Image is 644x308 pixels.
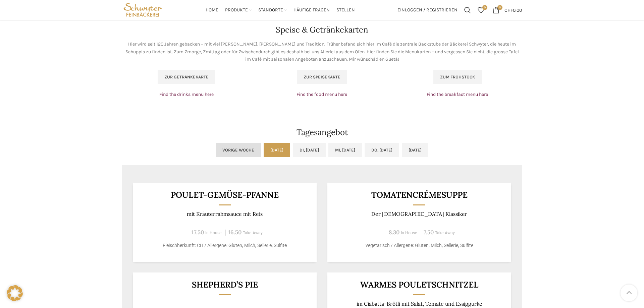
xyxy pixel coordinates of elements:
h3: Tomatencrémesuppe [336,191,503,199]
a: Häufige Fragen [293,3,330,17]
a: Suchen [461,3,474,17]
div: Main navigation [167,3,394,17]
span: 7.50 [424,229,434,236]
a: Einloggen / Registrieren [394,3,461,17]
a: [DATE] [264,143,290,157]
a: Zur Speisekarte [297,70,347,84]
span: Take-Away [243,231,263,235]
span: 0 [482,5,487,10]
a: [DATE] [402,143,428,157]
span: 8.30 [389,229,399,236]
span: Zum Frühstück [440,74,475,80]
a: Home [206,3,218,17]
span: Home [206,7,218,13]
a: Vorige Woche [216,143,261,157]
p: Hier wird seit 120 Jahren gebacken – mit viel [PERSON_NAME], [PERSON_NAME] und Tradition. Früher ... [122,41,522,63]
a: Find the drinks menu here [159,91,214,97]
span: 16.50 [228,229,241,236]
h2: Tagesangebot [122,128,522,136]
bdi: 0.00 [504,7,522,13]
a: Zum Frühstück [433,70,482,84]
span: Standorte [258,7,283,13]
span: Take-Away [435,231,455,235]
a: Scroll to top button [621,285,637,301]
span: Stellen [336,7,355,13]
a: Find the breakfast menu here [427,91,488,97]
a: Stellen [336,3,355,17]
span: 0 [497,5,502,10]
span: Zur Getränkekarte [164,74,209,80]
a: Produkte [225,3,252,17]
span: Produkte [225,7,248,13]
span: Zur Speisekarte [304,74,340,80]
a: 0 CHF0.00 [489,3,525,17]
div: Meine Wunschliste [474,3,488,17]
a: Di, [DATE] [293,143,326,157]
a: Zur Getränkekarte [158,70,215,84]
h3: Warmes Pouletschnitzel [336,281,503,289]
p: mit Kräuterrahmsauce mit Reis [141,211,309,217]
span: Einloggen / Registrieren [397,8,458,12]
p: Fleischherkunft: CH / Allergene: Gluten, Milch, Sellerie, Sulfite [141,242,309,249]
a: Find the food menu here [297,91,347,97]
h2: Speise & Getränkekarten [122,26,522,34]
span: 17.50 [192,229,204,236]
h3: Poulet-Gemüse-Pfanne [141,191,309,199]
span: CHF [504,7,513,13]
p: Der [DEMOGRAPHIC_DATA] Klassiker [336,211,503,217]
a: 0 [474,3,488,17]
span: Häufige Fragen [293,7,330,13]
span: In-House [401,231,417,235]
a: Standorte [258,3,287,17]
p: im Ciabatta-Brötli mit Salat, Tomate und Essiggurke [336,301,503,307]
a: Site logo [122,7,163,12]
a: Mi, [DATE] [328,143,362,157]
p: vegetarisch / Allergene: Gluten, Milch, Sellerie, Sulfite [336,242,503,249]
span: In-House [205,231,222,235]
a: Do, [DATE] [365,143,399,157]
h3: Shepherd’s Pie [141,281,309,289]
